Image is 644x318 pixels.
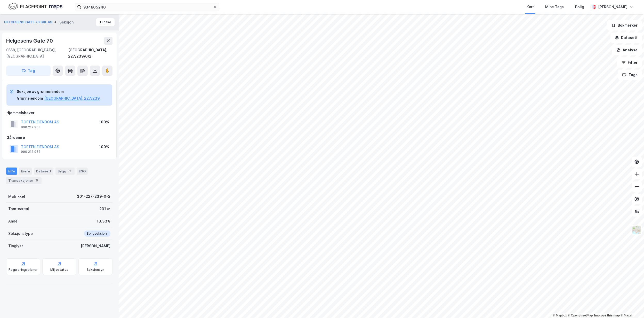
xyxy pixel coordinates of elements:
div: Info [6,168,17,175]
button: Bokmerker [607,20,642,30]
a: OpenStreetMap [568,314,593,317]
button: Analyse [612,45,642,55]
div: Kart [527,4,534,10]
div: Bolig [575,4,584,10]
div: Gårdeiere [6,134,112,141]
iframe: Chat Widget [618,293,644,318]
a: Mapbox [553,314,567,317]
div: 5 [34,178,39,183]
div: Reguleringsplaner [9,268,38,272]
div: 990 212 953 [21,125,41,129]
div: 231 ㎡ [99,206,110,212]
div: [PERSON_NAME] [598,4,627,10]
div: 301-227-239-0-2 [77,193,110,200]
div: Seksjon [59,19,74,25]
div: ESG [77,168,88,175]
button: Tags [618,70,642,80]
div: Matrikkel [8,193,25,200]
div: [PERSON_NAME] [81,243,110,249]
button: Datasett [610,33,642,43]
div: Eiere [19,168,32,175]
div: Mine Tags [545,4,564,10]
div: Tomteareal [8,206,29,212]
div: Andel [8,218,19,224]
div: 100% [99,144,109,150]
button: Filter [617,57,642,68]
img: logo.f888ab2527a4732fd821a326f86c7f29.svg [8,2,62,11]
div: Seksjonstype [8,230,33,237]
div: Kontrollprogram for chat [618,293,644,318]
div: Datasett [34,168,53,175]
div: Grunneiendom [17,95,43,101]
div: 0558, [GEOGRAPHIC_DATA], [GEOGRAPHIC_DATA] [6,47,68,59]
div: [GEOGRAPHIC_DATA], 227/239/0/2 [68,47,112,59]
div: Helgesens Gate 70 [6,37,54,45]
div: 1 [67,169,73,174]
div: Bygg [55,168,75,175]
input: Søk på adresse, matrikkel, gårdeiere, leietakere eller personer [81,3,213,11]
div: Miljøstatus [50,268,68,272]
div: 100% [99,119,109,125]
img: Z [632,225,642,235]
button: Tag [6,66,51,76]
button: [GEOGRAPHIC_DATA], 227/239 [44,95,100,101]
div: Transaksjoner [6,177,42,184]
a: Improve this map [594,314,620,317]
button: HELGESENS GATE 70 BRL AS [4,20,53,25]
div: 13.33% [97,218,110,224]
div: Saksinnsyn [87,268,104,272]
div: 990 212 953 [21,150,41,154]
div: Seksjon av grunneiendom [17,89,100,95]
div: Tinglyst [8,243,23,249]
div: Hjemmelshaver [6,110,112,116]
button: Tilbake [96,18,115,26]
